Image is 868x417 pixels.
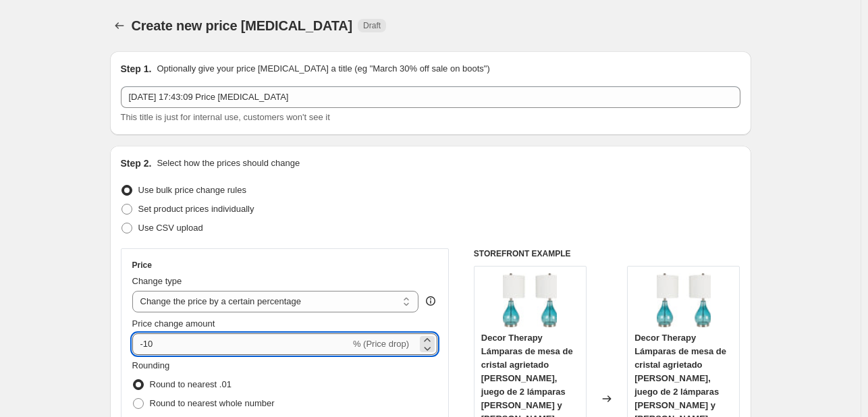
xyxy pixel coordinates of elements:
span: Use CSV upload [138,223,203,233]
span: Set product prices individually [138,204,254,214]
span: Rounding [132,360,170,370]
span: % (Price drop) [353,339,409,349]
span: Draft [363,20,381,31]
span: Change type [132,276,182,286]
img: 61SaA1WVPmL_80x.jpg [503,273,557,327]
h6: STOREFRONT EXAMPLE [474,248,740,259]
input: -15 [132,333,350,355]
h2: Step 2. [121,157,152,170]
h2: Step 1. [121,62,152,76]
p: Select how the prices should change [157,157,300,170]
input: 30% off holiday sale [121,86,740,108]
span: Round to nearest whole number [150,398,275,408]
span: Create new price [MEDICAL_DATA] [132,18,353,33]
button: Price change jobs [110,16,129,35]
p: Optionally give your price [MEDICAL_DATA] a title (eg "March 30% off sale on boots") [157,62,489,76]
span: Round to nearest .01 [150,379,232,389]
div: help [424,294,437,308]
img: 61SaA1WVPmL_80x.jpg [657,273,711,327]
span: Price change amount [132,318,215,329]
h3: Price [132,260,152,271]
span: Use bulk price change rules [138,185,246,195]
span: This title is just for internal use, customers won't see it [121,112,330,122]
